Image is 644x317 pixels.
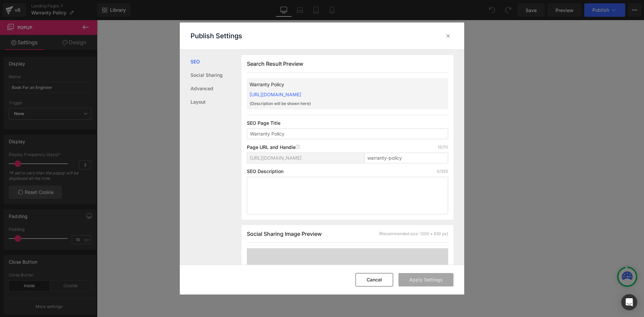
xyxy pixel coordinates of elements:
p: 15/70 [438,145,448,150]
button: Cancel [356,273,393,286]
span: Social Sharing Image Preview [247,230,322,237]
p: {Description will be shown here} [250,101,424,107]
a: SEO [191,55,241,68]
a: Layout [191,95,241,109]
p: Page URL and Handle [247,145,300,150]
p: Publish Settings [191,32,242,40]
div: Open Intercom Messenger [621,294,637,310]
span: Search Result Preview [247,60,303,67]
p: SEO Description [247,169,283,174]
a: Advanced [191,82,241,95]
button: Apply Settings [398,273,453,286]
p: SEO Page Title [247,120,448,126]
a: [URL][DOMAIN_NAME] [250,92,301,97]
input: Enter page title... [364,153,448,163]
input: Enter your page title... [247,128,448,139]
p: 0/320 [437,169,448,174]
a: Social Sharing [191,68,241,82]
span: [URL][DOMAIN_NAME] [250,155,302,161]
p: Warranty Policy [250,81,424,88]
div: (Recommended size: 1200 x 630 px) [379,231,448,237]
